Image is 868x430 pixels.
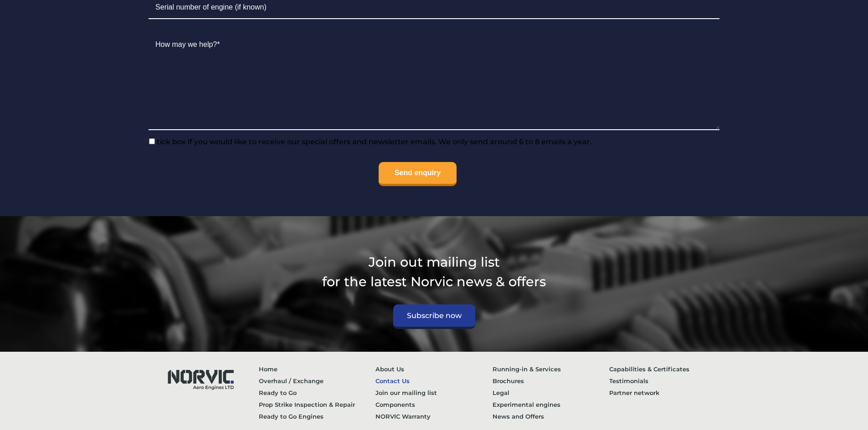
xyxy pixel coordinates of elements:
a: Ready to Go Engines [259,410,376,422]
a: About Us [375,363,493,375]
a: Running-in & Services [493,363,610,375]
a: Components [375,399,493,410]
a: Experimental engines [493,399,610,410]
a: NORVIC Warranty [375,410,493,422]
a: Overhaul / Exchange [259,375,376,387]
a: Testimonials [609,375,726,387]
a: Brochures [493,375,610,387]
input: Send enquiry [379,162,457,186]
img: Norvic Aero Engines logo [159,363,241,394]
a: Subscribe now [393,304,475,329]
input: tick box if you would like to receive our special offers and newsletter emails. We only send arou... [149,138,155,144]
a: Legal [493,387,610,399]
a: Capabilities & Certificates [609,363,726,375]
a: Contact Us [375,375,493,387]
a: Join our mailing list [375,387,493,399]
a: News and Offers [493,410,610,422]
a: Partner network [609,387,726,399]
a: Prop Strike Inspection & Repair [259,399,376,410]
a: Home [259,363,376,375]
p: Join out mailing list for the latest Norvic news & offers [142,252,726,291]
a: Ready to Go [259,387,376,399]
span: tick box if you would like to receive our special offers and newsletter emails. We only send arou... [155,137,592,146]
